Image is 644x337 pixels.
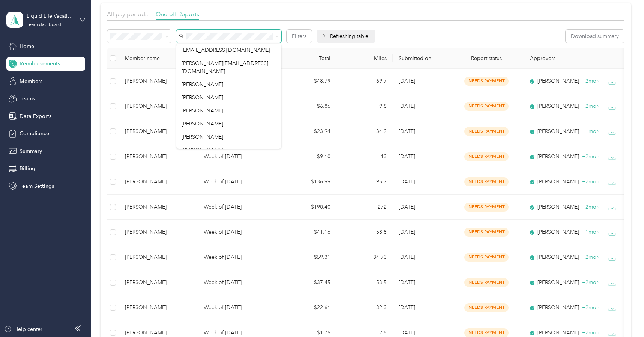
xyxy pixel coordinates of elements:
span: Members [20,77,42,85]
span: needs payment [464,228,509,236]
td: $23.94 [280,119,336,144]
span: [DATE] [399,329,415,336]
div: [PERSON_NAME] [125,228,192,236]
p: Week of [DATE] [204,253,274,261]
td: $48.79 [280,69,336,94]
div: [PERSON_NAME] [125,329,192,337]
div: [PERSON_NAME] [125,253,192,261]
div: [PERSON_NAME] [530,253,593,261]
span: + 2 more [582,279,601,286]
div: [PERSON_NAME] [125,102,192,110]
span: [DATE] [399,103,415,109]
span: Data Exports [20,112,51,120]
p: Week of [DATE] [204,203,274,211]
td: $136.99 [280,169,336,195]
span: [PERSON_NAME] [182,81,223,88]
span: needs payment [464,303,509,312]
div: Liquid Life Vacation Rentals [27,12,74,20]
span: + 2 more [582,304,601,311]
div: [PERSON_NAME] [530,304,593,312]
span: [DATE] [399,178,415,185]
th: Member name [119,48,198,69]
div: Help center [4,325,42,333]
button: Download summary [566,30,624,43]
span: [DATE] [399,229,415,235]
div: [PERSON_NAME] [530,102,593,110]
span: + 2 more [582,204,601,210]
div: [PERSON_NAME] [125,153,192,161]
span: [PERSON_NAME] [182,94,223,101]
button: Filters [287,30,312,43]
span: [DATE] [399,128,415,134]
span: needs payment [464,127,509,136]
span: [DATE] [399,254,415,260]
p: Week of [DATE] [204,304,274,312]
span: + 2 more [582,178,601,185]
span: needs payment [464,203,509,211]
div: Member name [125,55,192,62]
div: [PERSON_NAME] [530,329,593,337]
span: Billing [20,165,35,172]
span: Report status [455,55,518,62]
td: 69.7 [336,69,393,94]
div: [PERSON_NAME] [125,278,192,287]
td: $22.61 [280,295,336,320]
td: 84.73 [336,245,393,270]
span: needs payment [464,253,509,261]
span: [PERSON_NAME] [182,121,223,127]
span: + 1 more [582,229,601,235]
span: Compliance [20,130,49,138]
td: 53.5 [336,270,393,295]
span: + 2 more [582,78,601,84]
div: Team dashboard [27,23,61,27]
span: needs payment [464,278,509,287]
p: Week of [DATE] [204,178,274,186]
td: 34.2 [336,119,393,144]
div: [PERSON_NAME] [530,278,593,287]
span: + 2 more [582,329,601,336]
span: needs payment [464,328,509,337]
div: Refreshing table... [317,30,375,43]
span: [DATE] [399,204,415,210]
span: [PERSON_NAME] [182,107,223,114]
span: [DATE] [399,304,415,311]
span: [PERSON_NAME][EMAIL_ADDRESS][DOMAIN_NAME] [182,60,268,74]
div: [PERSON_NAME] [530,203,593,211]
span: Team Settings [20,182,54,190]
th: Submitted on [393,48,449,69]
p: Week of [DATE] [204,228,274,236]
th: Approvers [524,48,599,69]
td: 9.8 [336,94,393,119]
td: $190.40 [280,195,336,220]
td: 58.8 [336,220,393,245]
p: Week of [DATE] [204,153,274,161]
span: + 2 more [582,153,601,160]
div: [PERSON_NAME] [530,127,593,136]
p: Week of [DATE] [204,278,274,287]
td: $37.45 [280,270,336,295]
span: needs payment [464,102,509,110]
div: [PERSON_NAME] [530,77,593,85]
td: 13 [336,144,393,169]
div: Total [286,55,330,62]
td: $59.31 [280,245,336,270]
span: [EMAIL_ADDRESS][DOMAIN_NAME] [182,47,270,53]
iframe: Everlance-gr Chat Button Frame [602,295,644,337]
p: Week of [DATE] [204,329,274,337]
span: One-off Reports [156,11,199,18]
div: [PERSON_NAME] [530,153,593,161]
span: Reimbursements [20,60,60,68]
td: 32.3 [336,295,393,320]
div: [PERSON_NAME] [125,127,192,136]
td: $41.16 [280,220,336,245]
span: + 2 more [582,103,601,109]
span: [DATE] [399,78,415,84]
span: Home [20,42,34,50]
div: Miles [342,55,387,62]
span: + 2 more [582,254,601,260]
span: needs payment [464,177,509,186]
td: 195.7 [336,169,393,195]
span: + 1 more [582,128,601,134]
td: 272 [336,195,393,220]
div: [PERSON_NAME] [125,203,192,211]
